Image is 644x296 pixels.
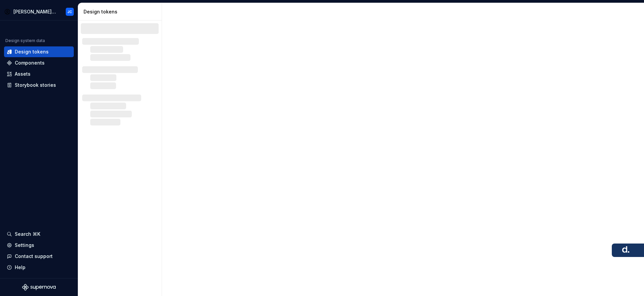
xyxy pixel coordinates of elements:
button: Search ⌘K [4,229,74,239]
a: Settings [4,240,74,251]
div: Design system data [5,38,45,43]
div: Assets [15,71,31,77]
div: Components [15,60,45,66]
div: Search ⌘K [15,231,40,237]
div: Design tokens [84,8,159,15]
div: Settings [15,242,34,249]
div: [PERSON_NAME] UI [13,8,56,15]
div: JC [67,9,72,14]
a: Assets [4,69,74,79]
a: Design tokens [4,46,74,57]
svg: Supernova Logo [22,284,56,291]
div: Storybook stories [15,82,56,88]
a: Storybook stories [4,80,74,90]
button: [PERSON_NAME] UIJC [1,4,76,19]
button: Contact support [4,251,74,262]
a: Components [4,58,74,68]
div: Help [15,264,25,271]
button: Help [4,262,74,273]
div: Contact support [15,253,53,260]
div: Design tokens [15,48,49,55]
